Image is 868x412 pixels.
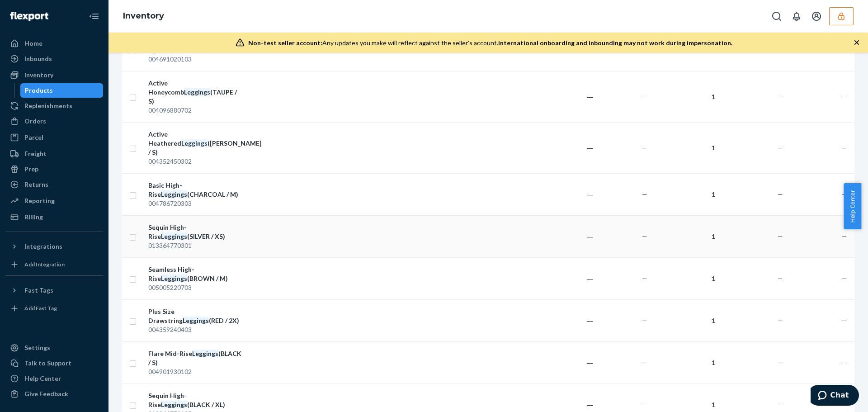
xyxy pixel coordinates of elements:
[642,275,647,282] span: —
[24,242,62,251] div: Integrations
[148,55,243,64] div: 004691020103
[248,38,732,47] div: Any updates you make will reflect against the seller's account.
[778,317,783,324] span: —
[192,350,218,357] em: Leggings
[542,341,597,384] td: ―
[778,401,783,408] span: —
[24,213,43,222] div: Billing
[5,194,103,208] a: Reporting
[5,239,103,254] button: Integrations
[842,275,847,282] span: —
[25,86,53,95] div: Products
[181,139,208,147] em: Leggings
[778,190,783,198] span: —
[5,257,103,272] a: Add Integration
[148,391,243,409] div: Sequin High-Rise (BLACK / XL)
[542,122,597,173] td: ―
[542,257,597,299] td: ―
[5,371,103,386] a: Help Center
[24,117,46,126] div: Orders
[778,232,783,240] span: —
[148,283,243,292] div: 005005220703
[5,36,103,51] a: Home
[24,260,65,268] div: Add Integration
[778,93,783,100] span: —
[116,3,171,29] ol: breadcrumbs
[642,359,647,366] span: —
[788,7,806,25] button: Open notifications
[807,7,826,25] button: Open account menu
[542,215,597,257] td: ―
[148,223,243,241] div: Sequin High-Rise (SILVER / XS)
[24,286,53,295] div: Fast Tags
[811,385,859,407] iframe: Opens a widget where you can chat to one of our agents
[161,275,187,282] em: Leggings
[85,7,103,25] button: Close Navigation
[148,241,243,250] div: 013364770301
[842,401,847,408] span: —
[24,343,50,352] div: Settings
[148,181,243,199] div: Basic High-Rise (CHARCOAL / M)
[5,68,103,82] a: Inventory
[24,133,43,142] div: Parcel
[842,144,847,152] span: —
[842,46,847,54] span: —
[842,359,847,366] span: —
[148,157,243,166] div: 004352450302
[842,232,847,240] span: —
[642,190,647,198] span: —
[5,301,103,316] a: Add Fast Tag
[148,367,243,376] div: 004901930102
[842,317,847,324] span: —
[5,356,103,370] button: Talk to Support
[651,173,719,215] td: 1
[161,401,187,408] em: Leggings
[498,39,732,47] span: International onboarding and inbounding may not work during impersonation.
[642,93,647,100] span: —
[778,359,783,366] span: —
[24,165,38,174] div: Prep
[24,359,71,368] div: Talk to Support
[5,177,103,192] a: Returns
[768,7,786,25] button: Open Search Box
[20,83,104,98] a: Products
[5,99,103,113] a: Replenishments
[148,130,243,157] div: Active Heathered ([PERSON_NAME] / S)
[651,299,719,341] td: 1
[183,317,209,324] em: Leggings
[148,307,243,325] div: Plus Size Drawstring (RED / 2X)
[642,232,647,240] span: —
[651,122,719,173] td: 1
[542,173,597,215] td: ―
[5,210,103,224] a: Billing
[844,183,861,229] button: Help Center
[642,401,647,408] span: —
[148,349,243,367] div: Flare Mid-Rise (BLACK / S)
[161,190,187,198] em: Leggings
[842,190,847,198] span: —
[651,71,719,122] td: 1
[778,144,783,152] span: —
[24,54,52,63] div: Inbounds
[778,275,783,282] span: —
[24,389,68,398] div: Give Feedback
[148,199,243,208] div: 004786720303
[642,46,647,54] span: —
[248,39,322,47] span: Non-test seller account:
[24,196,55,205] div: Reporting
[161,232,187,240] em: Leggings
[642,317,647,324] span: —
[651,215,719,257] td: 1
[651,257,719,299] td: 1
[5,52,103,66] a: Inbounds
[5,114,103,128] a: Orders
[184,88,210,96] em: Leggings
[24,101,72,110] div: Replenishments
[123,11,164,21] a: Inventory
[24,304,57,312] div: Add Fast Tag
[542,71,597,122] td: ―
[148,106,243,115] div: 004096880702
[542,299,597,341] td: ―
